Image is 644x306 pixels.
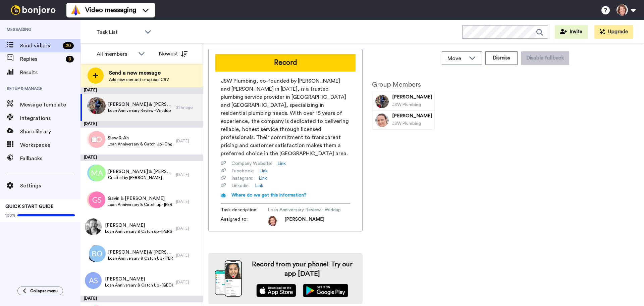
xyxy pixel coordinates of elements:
img: bo.png [89,245,106,262]
button: Upgrade [594,25,633,39]
img: 41da5cd8-82ba-4263-8ee5-3743b5d049b6.jpg [89,97,106,114]
span: Siew & Ah [108,135,173,141]
div: [DATE] [80,155,203,161]
div: [DATE] [80,296,203,302]
h2: Group Members [372,81,435,88]
span: Send videos [20,42,60,50]
img: ks.png [87,191,104,208]
img: Image of James Widdup [375,95,389,108]
div: [DATE] [176,279,200,285]
span: Fallbacks [20,155,80,163]
span: Loan Anniversary & Catch Up - Ong & [PERSON_NAME] [108,141,173,147]
span: Loan Anniversary Review - Widdup [108,108,173,113]
span: Share library [20,128,80,136]
img: vm-color.svg [70,5,81,15]
span: [PERSON_NAME] [392,94,432,100]
div: 8 [66,56,74,62]
span: Message template [20,101,80,109]
span: Loan Anniversary & Catch Up - [GEOGRAPHIC_DATA] [105,282,173,288]
img: 487b98b5-e61d-46bb-afdd-d7de27c8f2b6.jpg [87,97,104,114]
button: Disable fallback [521,51,569,65]
div: All members [97,50,135,58]
span: JSW Plumbing [392,102,421,107]
span: Collapse menu [30,288,58,294]
a: Link [259,168,268,174]
span: Loan Anniversary Review - Widdup [268,207,341,213]
button: Record [215,54,356,72]
span: QUICK START GUIDE [5,204,54,209]
div: 20 [63,42,74,49]
span: Video messaging [85,5,136,15]
span: Results [20,69,80,77]
img: 57ef791d-2d14-40c4-8de4-f48a646ad939.jpg [85,218,102,235]
img: bj-logo-header-white.svg [8,5,58,15]
span: Linkedin : [231,182,250,189]
span: JSW Plumbing [392,121,421,126]
span: Instagram : [231,175,253,182]
button: Collapse menu [17,287,63,295]
img: cw.png [87,165,104,181]
img: appstore [256,284,296,297]
button: Invite [555,25,588,39]
span: Settings [20,182,80,190]
img: ba45e58d-3919-48f1-87c4-bddfb4509b31.jpg [87,245,104,262]
span: Where do we get this information? [231,193,307,198]
span: 100% [5,213,16,218]
span: [PERSON_NAME] & [PERSON_NAME] [108,168,173,175]
button: Dismiss [485,51,518,65]
span: Loan Anniversary & Catch up - [PERSON_NAME] [PERSON_NAME] [108,202,173,207]
h4: Record from your phone! Try our app [DATE] [249,260,356,278]
img: gs.png [89,191,105,208]
span: Integrations [20,114,80,122]
span: Loan Anniversary & Catch Up - [PERSON_NAME] [108,256,173,261]
span: JSW Plumbing, co-founded by [PERSON_NAME] and [PERSON_NAME] in [DATE], is a trusted plumbing serv... [221,77,350,158]
div: [DATE] [176,199,200,204]
span: Facebook : [231,168,254,174]
span: Company Website : [231,160,272,167]
div: [DATE] [176,253,200,258]
img: download [215,260,242,297]
div: [DATE] [176,172,200,177]
span: Assigned to: [221,216,268,226]
img: playstore [303,284,348,297]
button: Newest [154,47,193,60]
div: [DATE] [176,138,200,144]
span: Loan Anniversary & Catch up - [PERSON_NAME] [PERSON_NAME] [105,229,173,234]
span: Workspaces [20,141,80,149]
span: Created by [PERSON_NAME] [108,175,173,180]
div: 21 hr ago [176,105,200,110]
span: [PERSON_NAME] [105,276,173,282]
span: Send a new message [109,69,169,77]
span: Task description : [221,207,268,213]
span: Add new contact or upload CSV [109,77,169,82]
span: Move [447,54,466,62]
span: Task List [96,28,141,36]
img: Image of Belinda Widdup [375,114,389,127]
span: [PERSON_NAME] [392,113,432,119]
div: [DATE] [80,121,203,128]
span: Replies [20,55,63,63]
img: as.png [85,272,102,289]
span: [PERSON_NAME] & [PERSON_NAME] [108,249,173,256]
img: ma.png [89,165,106,181]
div: [DATE] [176,226,200,231]
div: [DATE] [80,87,203,94]
a: Link [259,175,267,182]
span: [PERSON_NAME] [284,216,324,226]
a: Link [277,160,286,167]
a: Link [255,182,263,189]
span: Gavin & [PERSON_NAME] [108,195,173,202]
img: 621c16c7-a60b-48f8-b0b5-f158d0b0809f-1759891800.jpg [268,216,278,226]
span: [PERSON_NAME] [105,222,173,229]
span: [PERSON_NAME] & [PERSON_NAME] [108,101,173,108]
